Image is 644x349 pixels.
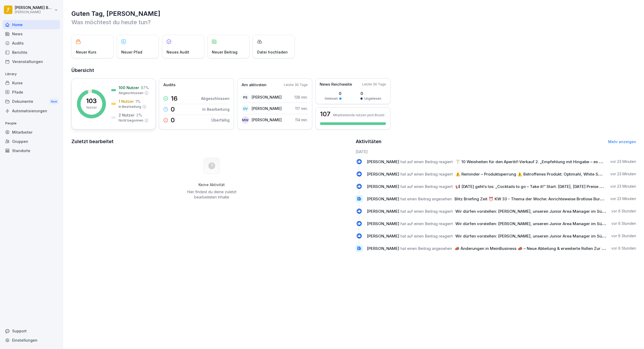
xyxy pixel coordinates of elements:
p: Mitarbeitende nutzen jetzt Bounti [333,113,384,117]
p: vor 23 Minuten [610,159,636,164]
p: [PERSON_NAME] [252,106,282,111]
span: [PERSON_NAME] [367,172,399,177]
p: 100 Nutzer [119,85,139,90]
a: Pfade [3,88,60,97]
p: 1 % [135,99,140,104]
a: Gruppen [3,137,60,146]
p: vor 6 Stunden [611,246,636,251]
span: [PERSON_NAME] [367,246,399,251]
p: Was möchtest du heute tun? [71,18,636,26]
p: vor 6 Stunden [611,221,636,226]
div: MW [242,116,249,124]
p: vor 23 Minuten [610,184,636,189]
p: 0 [360,91,381,96]
p: Datei hochladen [257,49,288,55]
p: Nicht begonnen [119,118,143,123]
p: vor 23 Minuten [610,171,636,177]
p: 138 min. [294,94,308,100]
p: 0 [171,106,175,113]
span: [PERSON_NAME] [367,234,399,239]
span: hat auf einen Beitrag reagiert [401,234,453,239]
p: 103 [86,98,97,104]
h5: Keine Aktivität [185,182,238,187]
span: hat auf einen Beitrag reagiert [401,209,453,214]
div: Berichte [3,48,60,57]
p: 0 [171,117,175,123]
p: Nutzer [86,105,97,110]
span: hat auf einen Beitrag reagiert [401,172,453,177]
p: In Bearbeitung [202,106,230,112]
p: 16 [171,95,178,102]
p: 114 min. [295,117,308,123]
p: vor 6 Stunden [611,209,636,214]
span: [PERSON_NAME] [367,159,399,164]
span: [PERSON_NAME] [367,209,399,214]
span: hat auf einen Beitrag reagiert [401,184,453,189]
h2: Aktivitäten [356,138,382,145]
span: hat auf einen Beitrag reagiert [401,221,453,226]
span: [PERSON_NAME] [367,196,399,201]
span: hat auf einen Beitrag reagiert [401,159,453,164]
a: Standorte [3,146,60,155]
a: Mehr anzeigen [608,139,636,144]
div: PS [242,94,249,101]
a: Veranstaltungen [3,57,60,66]
h6: [DATE] [356,149,636,154]
p: People [3,119,60,128]
p: [PERSON_NAME] [252,94,282,100]
span: hat einen Beitrag angesehen [401,246,452,251]
p: Letzte 30 Tage [362,82,386,87]
p: Neuer Beitrag [212,49,237,55]
div: GV [242,105,249,112]
p: Audits [163,82,175,88]
p: 2 Nutzer [119,112,135,118]
span: [PERSON_NAME] [367,221,399,226]
p: [PERSON_NAME] [15,10,53,14]
p: Neuer Kurs [76,49,96,55]
a: Audits [3,38,60,48]
p: Library [3,70,60,78]
p: Hier findest du deine zuletzt bearbeiteten Inhalte [185,189,238,200]
h1: Guten Tag, [PERSON_NAME] [71,9,636,18]
a: Mitarbeiter [3,128,60,137]
span: Blitz Briefing Zeit ⏰ KW 33 - Thema der Woche: Anrichteweise Brotlose Burger [455,196,607,201]
p: [PERSON_NAME] Bogomolec [15,6,53,10]
p: Abgeschlossen [119,91,143,95]
p: vor 6 Stunden [611,233,636,239]
div: New [50,99,58,105]
a: Home [3,20,60,29]
p: 117 min. [295,106,308,111]
p: In Bearbeitung [119,104,141,109]
p: 1 Nutzer [119,99,134,104]
h2: Übersicht [71,67,636,74]
div: Support [3,326,60,336]
p: 2 % [136,112,142,118]
a: Kurse [3,78,60,88]
div: Dokumente [3,97,60,106]
p: Ungelesen [364,96,381,101]
a: News [3,29,60,38]
p: Am aktivsten [242,82,266,88]
span: [PERSON_NAME] [367,184,399,189]
span: 📢 [DATE] geht’s los: „Cocktails to go – Take it!“ Start: [DATE], [DATE] Preise ToGo: 🍹 Alkoholis [455,184,635,189]
p: Letzte 30 Tage [284,83,308,87]
p: Neuer Pfad [121,49,142,55]
h3: 107 [320,111,330,117]
a: DokumenteNew [3,97,60,106]
p: vor 23 Minuten [610,196,636,201]
p: Neues Audit [167,49,189,55]
a: Automatisierungen [3,106,60,115]
p: Gelesen [325,96,338,101]
p: News Reichweite [320,81,352,88]
a: Einstellungen [3,336,60,345]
